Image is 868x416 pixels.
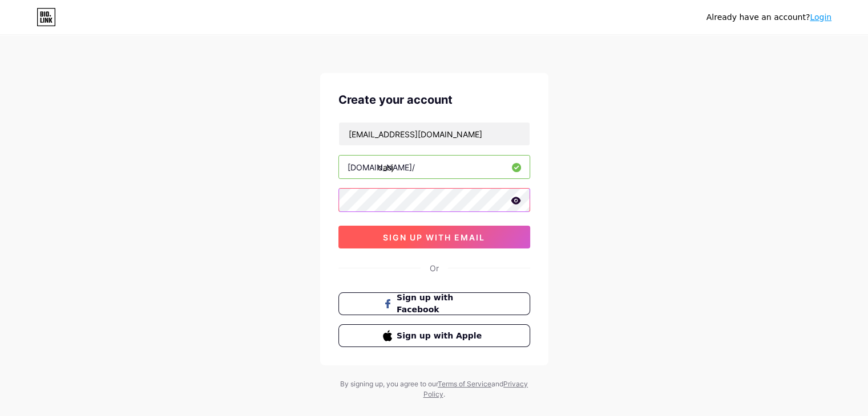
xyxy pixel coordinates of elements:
[438,380,491,388] a: Terms of Service
[430,262,439,274] div: Or
[810,13,831,22] a: Login
[338,324,530,347] button: Sign up with Apple
[338,91,530,108] div: Create your account
[339,123,530,145] input: Email
[383,233,485,242] span: sign up with email
[397,330,485,342] span: Sign up with Apple
[339,156,530,178] input: username
[338,292,530,315] button: Sign up with Facebook
[337,379,531,399] div: By signing up, you agree to our and .
[348,161,415,173] div: [DOMAIN_NAME]/
[397,292,485,316] span: Sign up with Facebook
[706,11,831,23] div: Already have an account?
[338,226,530,248] button: sign up with email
